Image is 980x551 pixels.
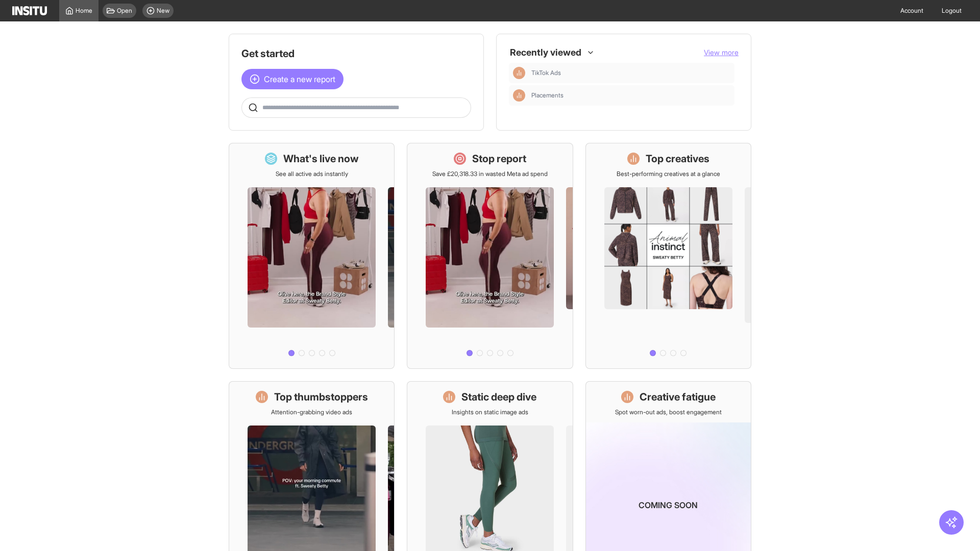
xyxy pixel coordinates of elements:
button: View more [704,47,739,58]
p: Save £20,318.33 in wasted Meta ad spend [432,170,548,178]
p: Insights on static image ads [452,408,528,416]
h1: Get started [241,46,471,61]
span: New [157,7,169,15]
span: Create a new report [264,73,335,85]
img: Logo [12,6,47,15]
span: Home [76,7,92,15]
div: Insights [513,89,525,102]
h1: Static deep dive [461,390,536,404]
h1: Top thumbstoppers [274,390,368,404]
p: Attention-grabbing video ads [271,408,352,416]
a: Stop reportSave £20,318.33 in wasted Meta ad spend [407,143,573,369]
span: Placements [531,91,563,99]
h1: Top creatives [646,152,709,166]
span: TikTok Ads [531,69,730,77]
span: Placements [531,91,730,99]
a: Top creativesBest-performing creatives at a glance [585,143,751,369]
span: TikTok Ads [531,69,561,77]
p: See all active ads instantly [276,170,348,178]
h1: What's live now [283,152,359,166]
span: View more [704,48,739,57]
h1: Stop report [472,152,526,166]
span: Open [117,7,132,15]
div: Insights [513,67,525,79]
button: Create a new report [241,69,344,89]
a: What's live nowSee all active ads instantly [229,143,395,369]
p: Best-performing creatives at a glance [617,170,720,178]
